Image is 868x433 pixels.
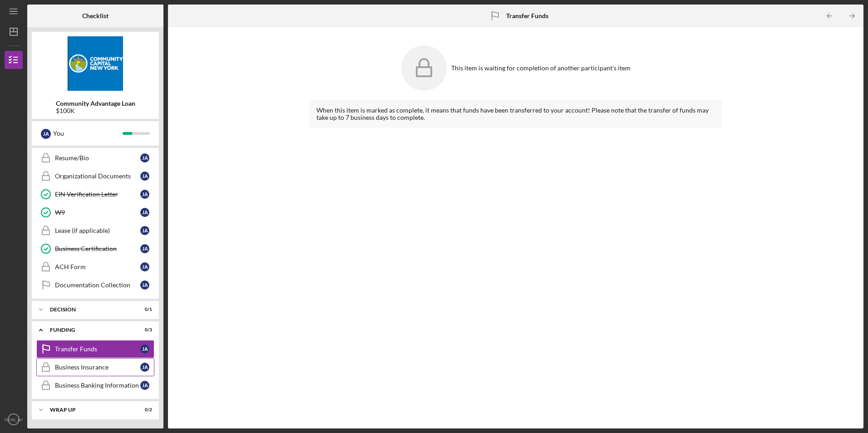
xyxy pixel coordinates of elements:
div: J A [140,153,149,162]
div: J A [140,262,149,271]
div: Wrap up [50,407,129,413]
div: J A [41,129,51,139]
div: J A [140,363,149,372]
div: Business Certification [55,245,140,252]
div: J A [140,190,149,199]
div: Business Banking Information [55,382,140,389]
div: J A [140,344,149,354]
b: Checklist [82,12,108,20]
div: When this item is marked as complete, it means that funds have been transferred to your account! ... [310,100,721,128]
div: Lease (if applicable) [55,227,140,234]
div: Transfer Funds [55,345,140,353]
button: [PERSON_NAME] [5,410,23,428]
div: 0 / 3 [136,327,152,333]
div: ACH Form [55,263,140,271]
div: EIN Verification Letter [55,191,140,198]
b: Transfer Funds [506,12,548,20]
a: Transfer FundsJA [36,340,154,358]
div: Resume/Bio [55,154,140,162]
a: Lease (if applicable)JA [36,221,154,240]
div: This item is waiting for completion of another participant's item [451,64,631,72]
div: Documentation Collection [55,281,140,289]
div: J A [140,280,149,290]
div: Decision [50,307,129,312]
div: J A [140,172,149,181]
div: 0 / 2 [136,407,152,413]
a: Business CertificationJA [36,240,154,258]
a: Use of ProceedsJA [36,131,154,149]
b: Community Advantage Loan [56,100,135,107]
div: W9 [55,209,140,216]
div: Business Insurance [55,364,140,371]
div: J A [140,208,149,217]
img: Product logo [32,36,159,91]
a: ACH FormJA [36,258,154,276]
div: J A [140,244,149,253]
div: Organizational Documents [55,172,140,180]
a: Resume/BioJA [36,149,154,167]
a: W9JA [36,203,154,221]
div: J A [140,381,149,390]
a: EIN Verification LetterJA [36,185,154,203]
a: Organizational DocumentsJA [36,167,154,185]
div: You [53,126,123,141]
div: Funding [50,327,129,333]
a: Business Banking InformationJA [36,376,154,394]
div: 0 / 1 [136,307,152,312]
div: J A [140,226,149,235]
a: Business InsuranceJA [36,358,154,376]
a: Documentation CollectionJA [36,276,154,294]
div: $100K [56,107,135,114]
